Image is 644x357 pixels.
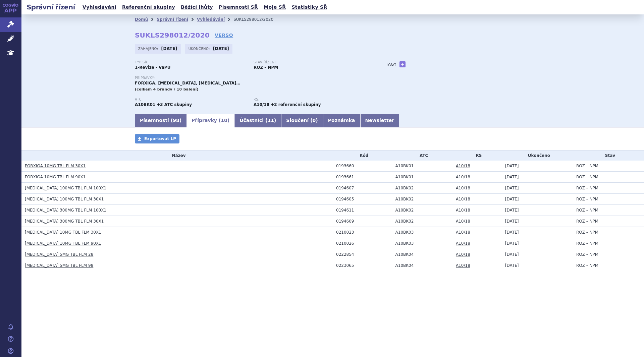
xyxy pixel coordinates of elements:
[336,219,392,224] div: 0194609
[392,151,452,161] th: ATC
[21,151,333,161] th: Název
[456,219,470,224] a: A10/18
[336,197,392,201] div: 0194605
[21,2,80,12] h2: Správní řízení
[360,114,399,127] a: Newsletter
[179,3,215,12] a: Běžící lhůty
[217,3,260,12] a: Písemnosti SŘ
[197,17,225,22] a: Vyhledávání
[456,208,470,213] a: A10/18
[254,65,278,70] strong: ROZ – NPM
[456,164,470,168] a: A10/18
[333,151,392,161] th: Kód
[267,118,274,123] span: 11
[505,252,519,257] span: [DATE]
[25,230,101,235] a: [MEDICAL_DATA] 10MG TBL FLM 30X1
[573,172,644,183] td: ROZ – NPM
[25,197,104,201] a: [MEDICAL_DATA] 100MG TBL FLM 30X1
[254,102,269,107] strong: empagliflozin, dapagliflozin, kapagliflozin
[456,197,470,201] a: A10/18
[505,219,519,224] span: [DATE]
[573,238,644,249] td: ROZ – NPM
[573,205,644,216] td: ROZ – NPM
[392,249,452,260] td: ERTUGLIFLOZIN
[573,183,644,194] td: ROZ – NPM
[336,208,392,213] div: 0194611
[135,81,240,85] span: FORXIGA, [MEDICAL_DATA], [MEDICAL_DATA]…
[161,46,177,51] strong: [DATE]
[505,186,519,190] span: [DATE]
[573,151,644,161] th: Stav
[25,175,86,179] a: FORXIGA 10MG TBL FLM 90X1
[120,3,177,12] a: Referenční skupiny
[157,17,188,22] a: Správní řízení
[456,186,470,190] a: A10/18
[186,114,234,127] a: Přípravky (10)
[392,183,452,194] td: KANAGLIFLOZIN
[135,17,148,22] a: Domů
[456,175,470,179] a: A10/18
[392,205,452,216] td: KANAGLIFLOZIN
[452,151,502,161] th: RS
[262,3,288,12] a: Moje SŘ
[336,175,392,179] div: 0193661
[135,87,199,92] span: (celkem 4 brandy / 10 balení)
[336,263,392,268] div: 0223065
[505,208,519,213] span: [DATE]
[456,263,470,268] a: A10/18
[573,260,644,271] td: ROZ – NPM
[505,263,519,268] span: [DATE]
[213,46,229,51] strong: [DATE]
[138,46,159,51] span: Zahájeno:
[392,216,452,227] td: KANAGLIFLOZIN
[573,194,644,205] td: ROZ – NPM
[505,164,519,168] span: [DATE]
[135,76,372,80] p: Přípravky:
[135,60,247,64] p: Typ SŘ:
[456,241,470,246] a: A10/18
[173,118,179,123] span: 98
[221,118,227,123] span: 10
[135,114,186,127] a: Písemnosti (98)
[392,260,452,271] td: ERTUGLIFLOZIN
[25,252,93,257] a: [MEDICAL_DATA] 5MG TBL FLM 28
[456,230,470,235] a: A10/18
[313,118,316,123] span: 0
[336,230,392,235] div: 0210023
[25,263,93,268] a: [MEDICAL_DATA] 5MG TBL FLM 98
[399,61,406,67] a: +
[215,32,233,39] a: VERSO
[157,102,192,107] strong: +3 ATC skupiny
[505,241,519,246] span: [DATE]
[336,252,392,257] div: 0222854
[392,172,452,183] td: DAPAGLIFLOZIN
[254,98,366,102] p: RS:
[456,252,470,257] a: A10/18
[336,186,392,190] div: 0194607
[323,114,360,127] a: Poznámka
[336,164,392,168] div: 0193660
[386,60,396,68] h3: Tagy
[505,175,519,179] span: [DATE]
[25,164,86,168] a: FORXIGA 10MG TBL FLM 30X1
[505,197,519,201] span: [DATE]
[135,98,247,102] p: ATC:
[392,194,452,205] td: KANAGLIFLOZIN
[281,114,323,127] a: Sloučení (0)
[135,31,210,39] strong: SUKLS298012/2020
[573,161,644,172] td: ROZ – NPM
[573,216,644,227] td: ROZ – NPM
[254,60,366,64] p: Stav řízení:
[25,241,101,246] a: [MEDICAL_DATA] 10MG TBL FLM 90X1
[336,241,392,246] div: 0210026
[25,219,104,224] a: [MEDICAL_DATA] 300MG TBL FLM 30X1
[135,65,170,70] strong: 1-Revize - VaPÚ
[271,102,321,107] strong: +2 referenční skupiny
[289,3,329,12] a: Statistiky SŘ
[80,3,118,12] a: Vyhledávání
[573,249,644,260] td: ROZ – NPM
[392,227,452,238] td: EMPAGLIFLOZIN
[234,114,281,127] a: Účastníci (11)
[189,46,211,51] span: Ukončeno:
[135,134,179,143] a: Exportovat LP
